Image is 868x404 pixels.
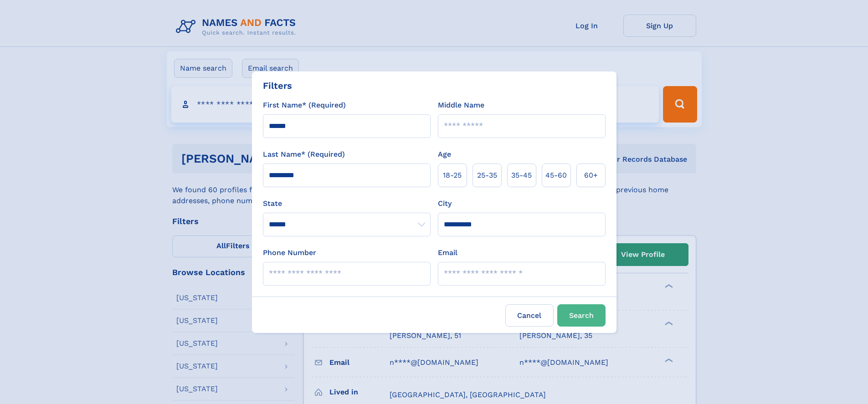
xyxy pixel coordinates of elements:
[438,149,451,160] label: Age
[505,304,554,327] label: Cancel
[545,170,567,181] span: 45‑60
[263,79,292,92] div: Filters
[511,170,532,181] span: 35‑45
[263,247,316,258] label: Phone Number
[438,247,457,258] label: Email
[477,170,497,181] span: 25‑35
[438,198,452,209] label: City
[263,198,431,209] label: State
[263,149,345,160] label: Last Name* (Required)
[584,170,598,181] span: 60+
[557,304,606,327] button: Search
[443,170,462,181] span: 18‑25
[263,100,346,111] label: First Name* (Required)
[438,100,484,111] label: Middle Name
